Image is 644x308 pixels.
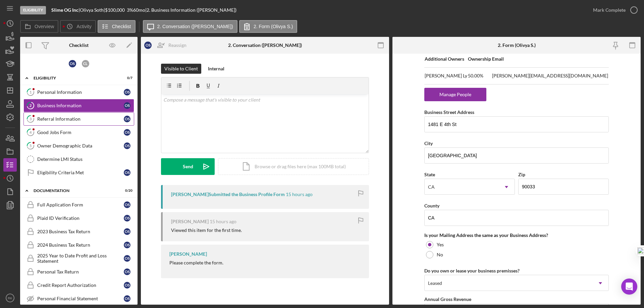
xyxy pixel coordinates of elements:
[69,43,89,48] div: Checklist
[254,24,293,29] label: 2. Form (Olivya S.)
[424,67,468,84] td: [PERSON_NAME] Ly
[120,189,132,193] div: 0 / 20
[424,51,468,67] td: Additional Owners
[124,89,130,96] div: O S
[124,169,130,176] div: O S
[428,88,483,101] div: Manage People
[34,189,116,193] div: Documentation
[23,152,134,166] a: Determine LMI Status
[161,158,215,175] button: Send
[23,211,134,225] a: Plaid ID VerificationOS
[37,296,124,301] div: Personal Financial Statement
[51,7,80,13] div: |
[37,283,124,288] div: Credit Report Authorization
[23,112,134,126] a: 3Referral InformationOS
[424,91,486,97] a: Manage People
[424,296,471,302] label: Annual Gross Revenue
[20,20,58,33] button: Overview
[23,225,134,238] a: 2023 Business Tax ReturnOS
[23,85,134,99] a: 1Personal InformationOS
[621,279,637,295] div: Open Intercom Messenger
[124,242,130,248] div: O S
[23,198,134,211] a: Full Application FormOS
[171,219,209,224] div: [PERSON_NAME]
[80,7,105,13] div: Olivya Soth |
[30,90,32,94] tspan: 1
[37,157,134,162] div: Determine LMI Status
[124,295,130,302] div: O S
[37,116,124,122] div: Referral Information
[124,215,130,222] div: O S
[468,67,491,84] td: 50.00%
[171,228,242,233] div: Viewed this item for the first time.
[35,24,54,29] label: Overview
[20,6,46,14] div: Eligibility
[143,20,237,33] button: 2. Conversation ([PERSON_NAME])
[105,7,125,13] span: $100,000
[69,60,76,67] div: O S
[124,102,130,109] div: O S
[586,3,641,17] button: Mark Complete
[164,64,198,74] div: Visible to Client
[51,7,78,13] b: Slime OG Inc
[23,126,134,139] a: 4Good Jobs FormOS
[37,143,124,148] div: Owner Demographic Data
[424,233,609,238] div: Is your Mailing Address the same as your Business Address?
[157,24,233,29] label: 2. Conversation ([PERSON_NAME])
[112,24,131,29] label: Checklist
[183,158,193,175] div: Send
[37,103,124,108] div: Business Information
[124,116,130,122] div: O S
[23,279,134,292] a: Credit Report AuthorizationOS
[37,170,124,175] div: Eligibility Criteria Met
[424,88,486,101] button: Manage People
[60,20,96,33] button: Activity
[424,140,433,146] label: City
[120,76,132,80] div: 0 / 7
[37,253,124,264] div: 2025 Year to Date Profit and Loss Statement
[127,7,133,13] div: 3 %
[23,166,134,179] a: Eligibility Criteria MetOS
[124,255,130,262] div: O S
[37,269,124,274] div: Personal Tax Return
[171,192,285,197] div: [PERSON_NAME] Submitted the Business Profile Form
[168,39,186,52] div: Reassign
[124,282,130,289] div: O S
[437,242,444,247] label: Yes
[210,219,236,224] time: 2025-09-05 01:00
[133,7,145,13] div: 60 mo
[37,130,124,135] div: Good Jobs Form
[428,184,435,190] div: CA
[518,172,525,177] label: Zip
[468,51,491,67] td: Ownership
[141,39,193,52] button: OSReassign
[23,265,134,279] a: Personal Tax ReturnOS
[169,251,207,257] div: [PERSON_NAME]
[23,292,134,305] a: Personal Financial StatementOS
[208,64,224,74] div: Internal
[82,60,89,67] div: C L
[30,130,32,134] tspan: 4
[169,260,223,265] div: Please complete the form.
[23,238,134,252] a: 2024 Business Tax ReturnOS
[124,142,130,149] div: O S
[437,252,443,257] label: No
[30,103,32,108] tspan: 2
[37,229,124,234] div: 2023 Business Tax Return
[424,109,474,115] label: Business Street Address
[124,228,130,235] div: O S
[3,291,17,305] button: RK
[98,20,136,33] button: Checklist
[37,242,124,248] div: 2024 Business Tax Return
[30,143,32,148] tspan: 5
[23,99,134,112] a: 2Business InformationOS
[492,67,609,84] td: [PERSON_NAME][EMAIL_ADDRESS][DOMAIN_NAME]
[228,43,302,48] div: 2. Conversation ([PERSON_NAME])
[37,202,124,207] div: Full Application Form
[428,281,442,286] div: Leased
[593,3,626,17] div: Mark Complete
[34,76,116,80] div: Eligibility
[161,64,201,74] button: Visible to Client
[124,268,130,275] div: O S
[498,43,536,48] div: 2. Form (Olivya S.)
